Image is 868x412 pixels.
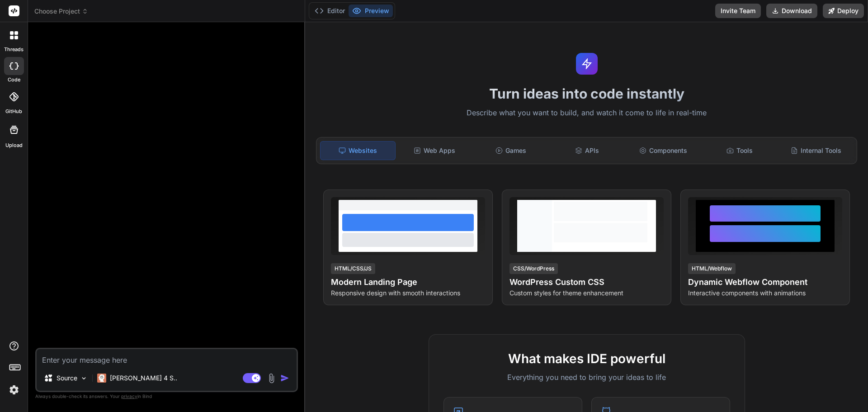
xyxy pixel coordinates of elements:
[34,7,88,16] span: Choose Project
[349,5,393,17] button: Preview
[474,141,548,160] div: Games
[688,289,842,298] p: Interactive components with animations
[5,142,23,149] label: Upload
[311,5,349,17] button: Editor
[766,4,817,18] button: Download
[626,141,701,160] div: Components
[35,392,298,401] p: Always double-check its answers. Your in Bind
[320,141,396,160] div: Websites
[311,85,863,102] h1: Turn ideas into code instantly
[688,263,736,274] div: HTML/Webflow
[97,374,106,383] img: Claude 4 Sonnet
[703,141,777,160] div: Tools
[57,374,77,383] p: Source
[550,141,624,160] div: APIs
[688,276,842,289] h4: Dynamic Webflow Component
[778,141,853,160] div: Internal Tools
[280,374,289,383] img: icon
[715,4,761,18] button: Invite Team
[509,263,558,274] div: CSS/WordPress
[443,349,730,368] h2: What makes IDE powerful
[80,374,88,382] img: Pick Models
[331,263,375,274] div: HTML/CSS/JS
[110,374,177,383] p: [PERSON_NAME] 4 S..
[509,289,664,298] p: Custom styles for theme enhancement
[331,289,485,298] p: Responsive design with smooth interactions
[397,141,472,160] div: Web Apps
[443,372,730,383] p: Everything you need to bring your ideas to life
[5,108,22,115] label: GitHub
[266,373,277,384] img: attachment
[331,276,485,289] h4: Modern Landing Page
[311,107,863,119] p: Describe what you want to build, and watch it come to life in real-time
[4,46,24,53] label: threads
[8,76,20,84] label: code
[121,393,137,399] span: privacy
[509,276,664,289] h4: WordPress Custom CSS
[6,382,22,398] img: settings
[823,4,864,18] button: Deploy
